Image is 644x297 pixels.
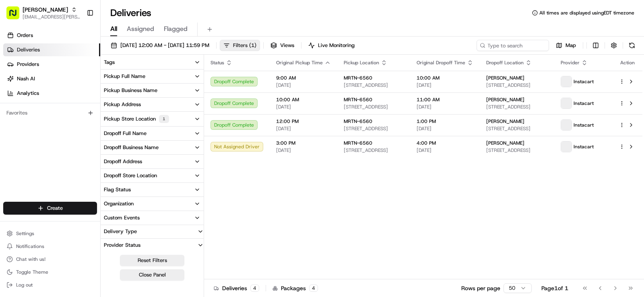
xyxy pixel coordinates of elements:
button: Close Panel [120,269,184,281]
button: Delivery Type [101,225,204,238]
div: 📗 [8,117,14,124]
button: Create [3,202,97,215]
div: Favorites [3,107,97,119]
div: Packages [272,284,318,292]
a: Nash AI [3,72,100,85]
span: [EMAIL_ADDRESS][PERSON_NAME][DOMAIN_NAME] [23,14,80,20]
button: Pickup Business Name [101,84,204,97]
div: Page 1 of 1 [541,284,568,292]
button: Pickup Full Name [101,70,204,83]
button: Flag Status [101,183,204,197]
button: Live Monitoring [305,40,358,51]
a: Analytics [3,87,100,100]
span: ( 1 ) [249,42,256,49]
button: Views [267,40,298,51]
span: Instacart [574,100,594,107]
span: Create [47,205,63,212]
span: MRTN-6560 [344,75,372,81]
button: Toggle Theme [3,266,97,278]
span: 3:00 PM [276,140,331,146]
button: Filters(1) [220,40,260,51]
span: 1:00 PM [417,118,473,125]
span: Dropoff Location [486,59,524,66]
div: Pickup Store Location [104,115,169,123]
div: Pickup Address [104,101,141,108]
span: [STREET_ADDRESS] [344,104,404,110]
span: [STREET_ADDRESS] [344,147,404,154]
button: Custom Events [101,211,204,225]
span: 9:00 AM [276,75,331,81]
span: [STREET_ADDRESS] [486,104,548,110]
button: Pickup Address [101,98,204,111]
div: Pickup Business Name [104,87,157,94]
div: 4 [250,285,259,292]
span: Provider [561,59,580,66]
div: Tags [104,59,115,66]
span: Instacart [574,78,594,85]
button: [DATE] 12:00 AM - [DATE] 11:59 PM [107,40,213,51]
button: Dropoff Full Name [101,127,204,140]
button: Start new chat [137,79,147,89]
span: Pickup Location [344,59,379,66]
span: [DATE] [276,104,331,110]
span: [DATE] [417,147,473,154]
div: 4 [309,285,318,292]
button: Pickup Store Location1 [101,112,204,126]
span: Original Dropoff Time [417,59,465,66]
span: Deliveries [17,46,40,53]
input: Type to search [477,40,549,51]
div: We're available if you need us! [27,85,102,91]
span: [STREET_ADDRESS] [344,82,404,88]
div: Organization [104,200,134,207]
span: Toggle Theme [16,269,48,275]
input: Clear [21,52,133,60]
a: 💻API Documentation [65,113,132,128]
div: Flag Status [104,186,131,193]
span: MRTN-6560 [344,96,372,103]
span: 10:00 AM [417,75,473,81]
span: Providers [17,61,39,68]
span: [STREET_ADDRESS] [486,125,548,132]
span: Notifications [16,243,44,250]
div: Custom Events [104,214,140,221]
div: Start new chat [27,77,132,85]
span: Map [566,42,576,49]
span: Analytics [17,90,39,97]
span: All [110,24,117,34]
button: Tags [101,55,204,69]
div: 💻 [68,117,74,124]
span: 10:00 AM [276,96,331,103]
span: Instacart [574,122,594,128]
span: Knowledge Base [16,117,62,125]
button: Organization [101,197,204,211]
div: Delivery Type [101,228,140,235]
span: [DATE] [276,147,331,154]
p: Welcome 👋 [8,32,147,45]
div: Provider Status [101,242,144,249]
button: Dropoff Store Location [101,169,204,182]
button: Map [552,40,580,51]
span: Nash AI [17,75,35,82]
div: Dropoff Store Location [104,172,157,179]
button: [PERSON_NAME] [23,6,68,14]
span: [PERSON_NAME] [486,140,524,146]
span: Filters [233,42,256,49]
div: Deliveries [214,284,259,292]
button: Notifications [3,241,97,252]
span: Assigned [127,24,154,34]
div: Action [619,59,636,66]
span: 12:00 PM [276,118,331,125]
a: Providers [3,58,100,71]
button: [PERSON_NAME][EMAIL_ADDRESS][PERSON_NAME][DOMAIN_NAME] [3,3,83,23]
a: Powered byPylon [57,136,97,142]
span: Settings [16,230,34,237]
span: Status [211,59,224,66]
a: 📗Knowledge Base [5,113,65,128]
button: Refresh [626,40,638,51]
span: Original Pickup Time [276,59,323,66]
div: 1 [159,115,169,123]
a: Orders [3,29,100,42]
div: Dropoff Full Name [104,130,147,137]
span: [DATE] [417,104,473,110]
